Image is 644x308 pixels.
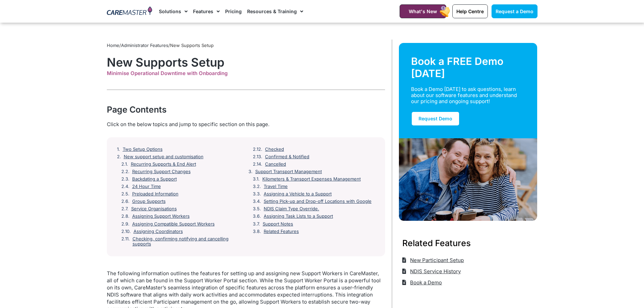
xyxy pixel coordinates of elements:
span: / / [107,43,214,48]
span: New Supports Setup [170,43,214,48]
a: New Participant Setup [402,255,464,266]
a: Book a Demo [402,277,442,288]
a: NDIS Claim Type Override. [264,206,319,212]
a: Kilometers & Transport Expenses Management [262,176,361,182]
a: Assigning Task Lists to a Support [264,214,333,219]
a: Confirmed & Notified [265,154,309,160]
h3: Related Features [402,237,534,249]
div: Page Contents [107,103,385,116]
a: Assigning Support Workers [132,214,190,219]
a: Checked [265,147,284,152]
a: Help Centre [452,4,488,18]
a: Support Notes [263,221,293,227]
a: Checking, confirming notifying and cancelling supports [133,236,243,247]
a: Travel Time [264,184,288,189]
span: NDIS Service History [408,266,461,277]
div: Minimise Operational Downtime with Onboarding [107,70,385,76]
a: Request a Demo [492,4,538,18]
div: Click on the below topics and jump to specific section on this page. [107,121,385,128]
a: Group Supports [132,199,166,204]
a: Assigning a Vehicle to a Support [264,191,332,197]
a: Service Organisations [131,206,177,212]
img: CareMaster Logo [107,6,152,17]
a: Home [107,43,119,48]
span: Request a Demo [496,8,533,14]
a: Recurring Supports & End Alert [131,162,196,167]
a: 24 Hour Time [132,184,161,189]
h1: New Supports Setup [107,55,385,69]
a: Setting Pick-up and Drop-off Locations with Google [264,199,372,204]
a: Recurring Support Changes [132,169,191,174]
a: Administrator Features [121,43,168,48]
span: Book a Demo [408,277,442,288]
a: Assigning Compatible Support Workers [132,221,215,227]
img: Support Worker and NDIS Participant out for a coffee. [399,138,538,221]
div: Book a FREE Demo [DATE] [411,55,525,79]
a: NDIS Service History [402,266,461,277]
a: Assigning Coordinators [134,229,183,234]
a: Related Features [264,229,299,234]
span: Request Demo [419,116,452,121]
span: New Participant Setup [408,255,464,266]
a: Support Transport Management [255,169,322,174]
a: Backdating a Support [132,176,177,182]
a: Cancelled [265,162,286,167]
a: New support setup and customisation [124,154,204,160]
a: What's New [400,4,446,18]
div: Book a Demo [DATE] to ask questions, learn about our software features and understand our pricing... [411,86,517,104]
a: Two Setup Options [123,147,163,152]
span: What's New [409,8,437,14]
a: Preloaded Information [132,191,178,197]
span: Help Centre [456,8,484,14]
a: Request Demo [411,111,460,126]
